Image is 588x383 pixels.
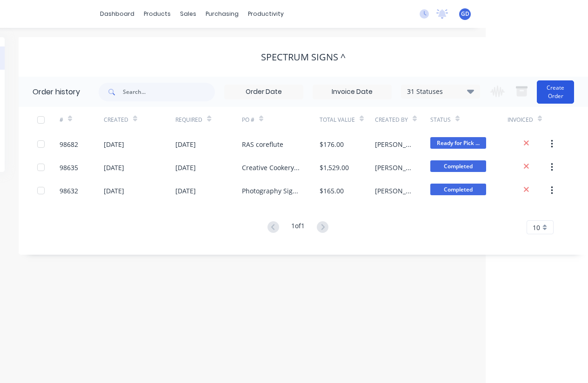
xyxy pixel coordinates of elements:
div: Photography Signage [242,186,301,196]
span: Completed [430,184,486,195]
div: RAS coreflute [242,139,283,149]
div: # [60,107,104,132]
div: Status [430,107,508,132]
div: Created By [375,116,408,124]
div: productivity [243,7,288,21]
div: Required [175,116,202,124]
div: Created By [375,107,430,132]
div: purchasing [201,7,243,21]
span: 10 [533,223,540,232]
div: Required [175,107,242,132]
div: Total Value [320,107,375,132]
div: 1 of 1 [291,221,305,234]
div: sales [175,7,201,21]
input: Invoice Date [313,85,391,99]
div: Created [104,116,128,124]
div: [PERSON_NAME] [375,186,412,196]
div: [DATE] [175,163,196,172]
div: products [139,7,175,21]
div: Invoiced [508,107,552,132]
div: Invoiced [508,116,533,124]
div: SPECTRUM SIGNS ^ [261,52,346,63]
div: [DATE] [104,139,124,149]
div: [PERSON_NAME] [375,163,412,172]
input: Order Date [225,85,303,99]
input: Search... [123,83,215,101]
div: $176.00 [320,139,344,149]
span: Ready for Pick ... [430,137,486,149]
button: Create Order [537,80,574,104]
div: $165.00 [320,186,344,196]
div: [DATE] [175,186,196,196]
div: Order history [33,86,80,98]
div: Total Value [320,116,355,124]
div: Created [104,107,176,132]
div: Creative Cookery Corflutes [242,163,301,172]
span: Completed [430,160,486,172]
div: # [60,116,63,124]
div: 31 Statuses [401,86,480,97]
div: [DATE] [175,139,196,149]
div: [DATE] [104,163,124,172]
a: dashboard [95,7,139,21]
div: 98632 [60,186,78,196]
div: [PERSON_NAME] [375,139,412,149]
div: PO # [242,116,254,124]
div: Status [430,116,451,124]
div: $1,529.00 [320,163,349,172]
div: [DATE] [104,186,124,196]
div: 98682 [60,139,78,149]
div: PO # [242,107,320,132]
span: GD [461,10,469,18]
div: 98635 [60,163,78,172]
